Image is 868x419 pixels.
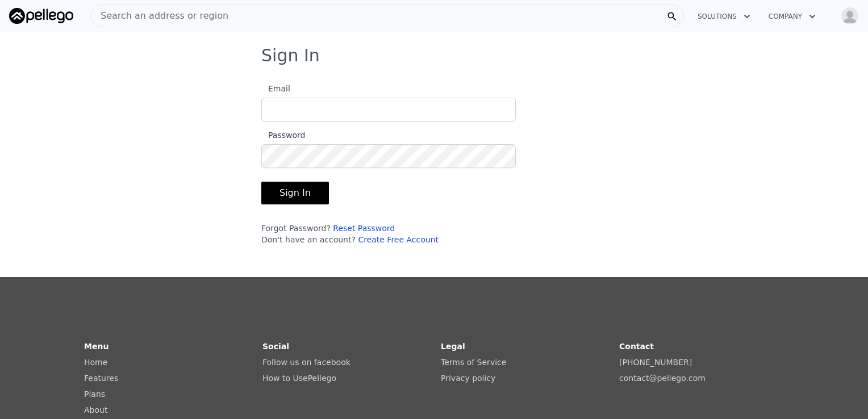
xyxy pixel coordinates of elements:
[9,8,73,24] img: Pellego
[841,7,859,25] img: avatar
[441,374,495,383] a: Privacy policy
[262,358,350,367] a: Follow us on facebook
[333,224,395,233] a: Reset Password
[84,358,107,367] a: Home
[84,389,105,399] a: Plans
[261,223,516,245] div: Forgot Password? Don't have an account?
[84,374,118,383] a: Features
[84,342,108,351] strong: Menu
[261,182,329,204] button: Sign In
[759,6,825,27] button: Company
[261,45,607,66] h3: Sign In
[441,342,465,351] strong: Legal
[441,358,506,367] a: Terms of Service
[358,235,439,244] a: Create Free Account
[262,374,336,383] a: How to UsePellego
[261,84,290,93] span: Email
[619,358,692,367] a: [PHONE_NUMBER]
[91,9,228,23] span: Search an address or region
[261,98,516,121] input: Email
[84,405,107,414] a: About
[619,374,706,383] a: contact@pellego.com
[262,342,289,351] strong: Social
[261,131,305,140] span: Password
[619,342,654,351] strong: Contact
[261,144,516,168] input: Password
[688,6,759,27] button: Solutions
